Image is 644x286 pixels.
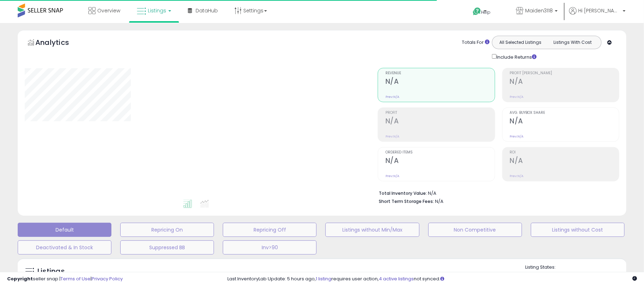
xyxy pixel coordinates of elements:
[379,188,614,197] li: N/A
[379,198,434,204] b: Short Term Storage Fees:
[510,174,524,178] small: Prev: N/A
[7,276,123,282] div: seller snap | |
[472,7,481,16] i: Get Help
[510,71,619,75] span: Profit [PERSON_NAME]
[435,198,443,205] span: N/A
[467,2,505,23] a: Help
[97,7,120,14] span: Overview
[487,53,545,61] div: Include Returns
[223,240,317,255] button: Inv>90
[385,174,399,178] small: Prev: N/A
[510,95,524,99] small: Prev: N/A
[18,223,111,237] button: Default
[578,7,621,14] span: Hi [PERSON_NAME]
[510,77,619,87] h2: N/A
[196,7,218,14] span: DataHub
[379,190,427,196] b: Total Inventory Value:
[120,240,214,255] button: Suppressed BB
[462,39,489,46] div: Totals For
[385,71,494,75] span: Revenue
[481,9,491,15] span: Help
[223,223,317,237] button: Repricing Off
[385,95,399,99] small: Prev: N/A
[531,223,625,237] button: Listings without Cost
[325,223,419,237] button: Listings without Min/Max
[510,111,619,115] span: Avg. Buybox Share
[385,77,494,87] h2: N/A
[385,117,494,127] h2: N/A
[385,111,494,115] span: Profit
[428,223,522,237] button: Non Competitive
[510,134,524,139] small: Prev: N/A
[385,151,494,154] span: Ordered Items
[494,38,547,47] button: All Selected Listings
[525,7,553,14] span: Maiden3118
[7,275,33,282] strong: Copyright
[18,240,111,255] button: Deactivated & In Stock
[35,37,83,49] h5: Analytics
[510,151,619,154] span: ROI
[546,38,599,47] button: Listings With Cost
[120,223,214,237] button: Repricing On
[510,117,619,127] h2: N/A
[385,157,494,166] h2: N/A
[510,157,619,166] h2: N/A
[569,7,626,23] a: Hi [PERSON_NAME]
[148,7,166,14] span: Listings
[385,134,399,139] small: Prev: N/A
